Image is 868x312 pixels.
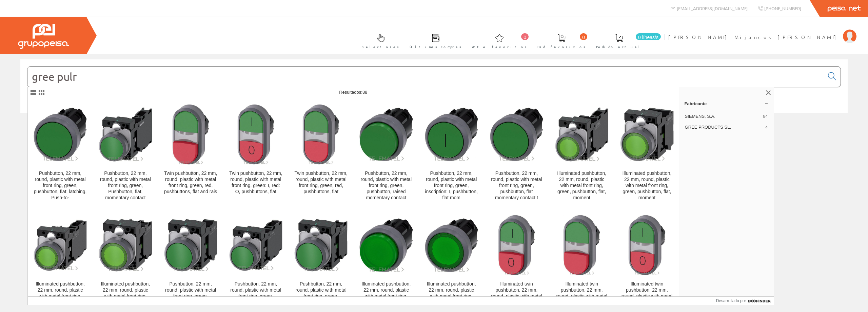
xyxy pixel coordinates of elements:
[628,215,666,276] img: Illuminated twin pushbutton, 22 mm, round, plastic with metal front ring, green: I, red: O, pushbutt
[98,218,152,272] img: Illuminated pushbutton, 22 mm, round, plastic with metal front ring, green, pushbutton, flat, moment
[18,24,69,49] img: Grupo Peisa
[28,98,93,209] a: Pushbutton, 22 mm, round, plastic with metal front ring, green, pushbutton, flat, latching, Push-...
[98,281,152,312] div: Illuminated pushbutton, 22 mm, round, plastic with metal front ring, green, pushbutton, flat, moment
[555,107,609,162] img: Illuminated pushbutton, 22 mm, round, plastic with metal front ring, green, pushbutton, flat, moment
[638,35,658,40] font: 0 líneas/s
[164,281,218,312] div: Pushbutton, 22 mm, round, plastic with metal front ring, green, pushbutton, flat, momentary contact
[339,90,367,95] span: Resultados:
[620,281,674,312] div: Illuminated twin pushbutton, 22 mm, round, plastic with metal front ring, green: I, red: O, pushbutt
[359,107,413,162] img: Pushbutton, 22 mm, round, plastic with metal front ring, green, pushbutton, raised momentary contact
[620,107,674,162] img: Illuminated pushbutton, 22 mm, round, plastic with metal front ring, green, pushbutton, flat, moment
[555,281,609,312] div: Illuminated twin pushbutton, 22 mm, round, plastic with metal front ring, red, green, pushbuttons, f
[33,170,87,201] div: Pushbutton, 22 mm, round, plastic with metal front ring, green, pushbutton, flat, latching, Push-to-
[484,98,549,209] a: Pushbutton, 22 mm, round, plastic with metal front ring, green, pushbutton, flat momentary contac...
[764,5,801,11] font: [PHONE_NUMBER]
[668,28,856,35] a: [PERSON_NAME] Mijancos [PERSON_NAME]
[356,28,402,53] a: Selectores
[359,281,413,312] div: Illuminated pushbutton, 22 mm, round, plastic with metal front ring, green, pushbutton, raised momen
[362,44,399,49] font: Selectores
[498,215,535,276] img: Illuminated twin pushbutton, 22 mm, round, plastic with metal front ring, green: I, red: O, pushbutt
[237,104,275,165] img: Twin pushbutton, 22 mm, round, plastic with metal front ring, green: I, red: O, pushbuttons, flat
[354,98,418,209] a: Pushbutton, 22 mm, round, plastic with metal front ring, green, pushbutton, raised momentary cont...
[403,28,465,53] a: Últimas compras
[362,90,367,95] span: 88
[716,297,774,305] a: Desarrollado por
[359,170,413,201] div: Pushbutton, 22 mm, round, plastic with metal front ring, green, pushbutton, raised momentary contact
[294,281,348,312] div: Pushbutton, 22 mm, round, plastic with metal front ring, green, pushbutton, flat, momentary contact
[158,98,223,209] a: Twin pushbutton, 22 mm, round, plastic with metal front ring, green, red, pushbuttons, flat and r...
[685,124,763,130] span: GREE PRODUCTS SL.
[716,298,746,303] font: Desarrollado por
[33,219,87,272] img: Illuminated pushbutton, 22 mm, round, plastic with metal front ring, green, pushbutton, flat, moment
[410,44,461,49] font: Últimas compras
[472,44,527,49] font: Arte. favoritos
[164,219,218,272] img: Pushbutton, 22 mm, round, plastic with metal front ring, green, pushbutton, flat, momentary contact
[596,44,642,49] font: Pedido actual
[537,44,586,49] font: Ped. favoritos
[685,113,761,120] span: SIEMENS, S.A.
[419,98,484,209] a: Pushbutton, 22 mm, round, plastic with metal front ring, green, inscription: I, pushbutton, flat ...
[425,281,478,312] div: Illuminated pushbutton, 22 mm, round, plastic with metal front ring, green, pushbutton, flat, latchi
[549,98,614,209] a: Illuminated pushbutton, 22 mm, round, plastic with metal front ring, green, pushbutton, flat, mom...
[425,107,478,162] img: Pushbutton, 22 mm, round, plastic with metal front ring, green, inscription: I, pushbutton, flat mom
[524,35,526,40] font: 0
[294,219,348,272] img: Pushbutton, 22 mm, round, plastic with metal front ring, green, pushbutton, flat, momentary contact
[93,98,158,209] a: Pushbutton, 22 mm, round, plastic with metal front ring, green, Pushbutton, flat, momentary conta...
[677,5,748,11] font: [EMAIL_ADDRESS][DOMAIN_NAME]
[33,107,87,162] img: Pushbutton, 22 mm, round, plastic with metal front ring, green, pushbutton, flat, latching, Push-to-
[620,170,674,201] div: Illuminated pushbutton, 22 mm, round, plastic with metal front ring, green, pushbutton, flat, moment
[765,124,768,130] span: 4
[563,215,600,276] img: Illuminated twin pushbutton, 22 mm, round, plastic with metal front ring, red, green, pushbuttons, f
[172,104,210,165] img: Twin pushbutton, 22 mm, round, plastic with metal front ring, green, red, pushbuttons, flat and rais
[490,281,544,312] div: Illuminated twin pushbutton, 22 mm, round, plastic with metal front ring, green: I, red: O, pushbutt
[490,107,544,162] img: Pushbutton, 22 mm, round, plastic with metal front ring, green, pushbutton, flat momentary contact t
[229,281,283,312] div: Pushbutton, 22 mm, round, plastic with metal front ring, green, pushbutton, flat, momentary contact
[763,113,768,120] span: 84
[582,35,585,40] font: 0
[679,98,774,109] a: Fabricante
[98,107,152,162] img: Pushbutton, 22 mm, round, plastic with metal front ring, green, Pushbutton, flat, momentary contact
[614,98,679,209] a: Illuminated pushbutton, 22 mm, round, plastic with metal front ring, green, pushbutton, flat, mom...
[223,98,288,209] a: Twin pushbutton, 22 mm, round, plastic with metal front ring, green: I, red: O, pushbuttons, flat...
[229,170,283,195] div: Twin pushbutton, 22 mm, round, plastic with metal front ring, green: I, red: O, pushbuttons, flat
[164,170,218,195] div: Twin pushbutton, 22 mm, round, plastic with metal front ring, green, red, pushbuttons, flat and rais
[359,218,413,273] img: Illuminated pushbutton, 22 mm, round, plastic with metal front ring, green, pushbutton, raised momen
[229,219,283,272] img: Pushbutton, 22 mm, round, plastic with metal front ring, green, pushbutton, flat, momentary contact
[425,170,478,201] div: Pushbutton, 22 mm, round, plastic with metal front ring, green, inscription: I, pushbutton, flat mom
[294,170,348,195] div: Twin pushbutton, 22 mm, round, plastic with metal front ring, green, red, pushbuttons, flat
[425,218,478,272] img: Illuminated pushbutton, 22 mm, round, plastic with metal front ring, green, pushbutton, flat, latchi
[302,104,340,165] img: Twin pushbutton, 22 mm, round, plastic with metal front ring, green, red, pushbuttons, flat
[555,170,609,201] div: Illuminated pushbutton, 22 mm, round, plastic with metal front ring, green, pushbutton, flat, moment
[98,170,152,201] div: Pushbutton, 22 mm, round, plastic with metal front ring, green, Pushbutton, flat, momentary contact
[668,34,840,40] font: [PERSON_NAME] Mijancos [PERSON_NAME]
[33,281,87,312] div: Illuminated pushbutton, 22 mm, round, plastic with metal front ring, green, pushbutton, flat, moment
[27,67,824,87] input: Buscar...
[289,98,353,209] a: Twin pushbutton, 22 mm, round, plastic with metal front ring, green, red, pushbuttons, flat Twin ...
[490,170,544,201] div: Pushbutton, 22 mm, round, plastic with metal front ring, green, pushbutton, flat momentary contact t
